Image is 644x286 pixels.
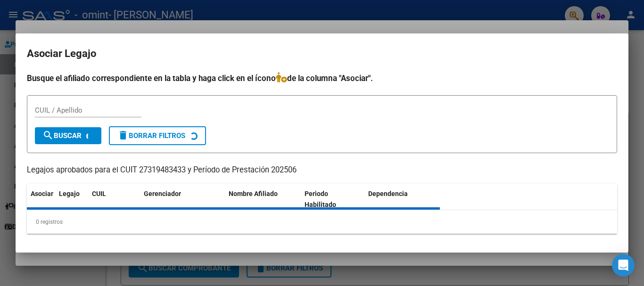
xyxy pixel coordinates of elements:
span: Dependencia [368,190,408,197]
datatable-header-cell: CUIL [88,184,140,215]
button: Buscar [35,127,101,144]
div: Open Intercom Messenger [612,254,635,277]
span: Gerenciador [144,190,181,197]
span: Legajo [59,190,80,197]
h2: Asociar Legajo [27,45,617,63]
datatable-header-cell: Nombre Afiliado [225,184,301,215]
span: Borrar Filtros [117,131,185,140]
datatable-header-cell: Gerenciador [140,184,225,215]
datatable-header-cell: Legajo [55,184,88,215]
datatable-header-cell: Dependencia [364,184,440,215]
div: 0 registros [27,210,617,234]
datatable-header-cell: Asociar [27,184,55,215]
span: CUIL [92,190,106,197]
mat-icon: delete [117,130,129,141]
p: Legajos aprobados para el CUIT 27319483433 y Período de Prestación 202506 [27,164,617,176]
span: Asociar [31,190,53,197]
span: Nombre Afiliado [229,190,278,197]
mat-icon: search [42,130,54,141]
span: Buscar [42,131,82,140]
button: Borrar Filtros [109,126,206,145]
span: Periodo Habilitado [305,190,336,208]
datatable-header-cell: Periodo Habilitado [301,184,364,215]
h4: Busque el afiliado correspondiente en la tabla y haga click en el ícono de la columna "Asociar". [27,72,617,84]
